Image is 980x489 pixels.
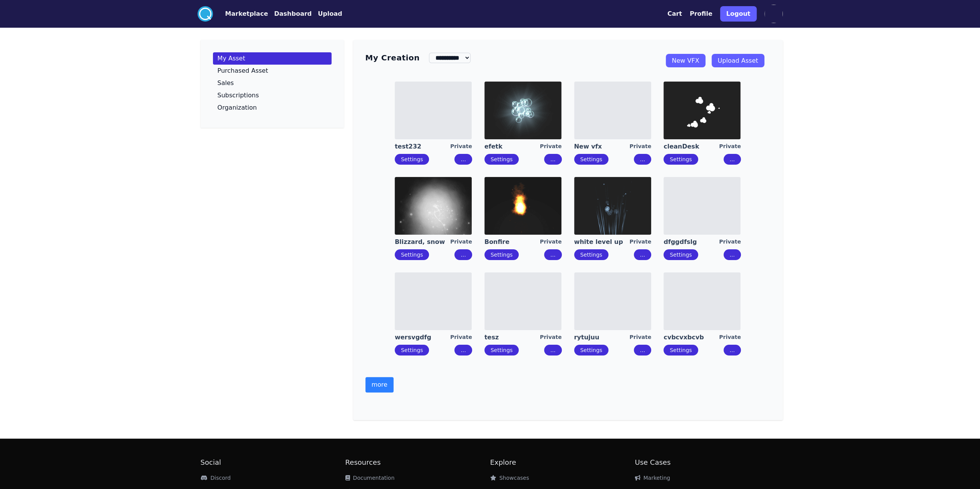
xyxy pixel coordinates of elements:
button: Settings [395,249,429,260]
img: imgAlt [574,82,651,139]
a: Logout [720,3,757,25]
a: efetk [484,142,540,151]
p: My Asset [218,55,245,62]
button: Settings [574,345,608,355]
a: Settings [491,252,513,258]
button: more [365,377,394,392]
a: Subscriptions [213,89,332,102]
a: cleanDesk [663,142,719,151]
a: Settings [580,252,602,258]
img: imgAlt [484,177,561,235]
img: imgAlt [663,177,740,235]
div: Private [719,238,741,246]
a: Settings [491,347,513,353]
a: Marketplace [213,9,268,18]
button: Settings [574,154,608,165]
a: cvbcvxbcvb [663,333,719,342]
a: Settings [670,156,692,162]
button: ... [454,154,472,165]
button: Settings [395,154,429,165]
button: Settings [484,345,519,355]
a: Bonfire [484,238,540,246]
img: imgAlt [484,272,561,330]
div: Private [719,142,741,151]
button: ... [454,345,472,355]
a: Settings [401,252,423,258]
a: Settings [491,156,513,162]
a: wersvgdfg [395,333,450,342]
a: Upload [312,9,342,18]
div: Private [450,333,472,342]
button: Settings [484,249,519,260]
img: profile [764,5,783,23]
div: Private [540,333,562,342]
p: Sales [218,80,234,86]
button: Settings [663,154,698,165]
div: Private [540,238,562,246]
a: tesz [484,333,540,342]
a: My Asset [213,52,332,65]
img: imgAlt [395,177,472,235]
a: Purchased Asset [213,65,332,77]
a: Settings [580,347,602,353]
button: ... [634,345,651,355]
div: Private [630,238,652,246]
a: Settings [401,156,423,162]
button: Profile [690,9,712,18]
h3: My Creation [365,52,420,63]
img: imgAlt [574,272,651,330]
a: Marketing [635,475,670,481]
img: imgAlt [574,177,651,235]
button: ... [544,345,561,355]
button: ... [454,249,472,260]
a: Settings [580,156,602,162]
h2: Social [201,457,345,468]
button: Cart [667,9,682,18]
a: New VFX [666,54,705,67]
a: white level up [574,238,630,246]
a: Organization [213,102,332,114]
a: Showcases [490,475,529,481]
button: Logout [720,6,757,22]
button: Marketplace [225,9,268,18]
div: Private [450,238,472,246]
button: ... [634,249,651,260]
h2: Explore [490,457,635,468]
div: Private [719,333,741,342]
a: Settings [401,347,423,353]
button: Dashboard [274,9,312,18]
a: New vfx [574,142,630,151]
button: Settings [663,345,698,355]
button: ... [544,249,561,260]
h2: Resources [345,457,490,468]
button: ... [544,154,561,165]
a: rytujuu [574,333,630,342]
button: Settings [574,249,608,260]
a: Blizzard, snow [395,238,450,246]
button: Settings [663,249,698,260]
div: Private [540,142,562,151]
a: Settings [670,347,692,353]
p: Purchased Asset [218,68,268,74]
a: Settings [670,252,692,258]
button: ... [634,154,651,165]
button: ... [724,154,741,165]
h2: Use Cases [635,457,780,468]
button: ... [724,249,741,260]
a: Upload Asset [712,54,764,67]
img: imgAlt [663,272,740,330]
button: ... [724,345,741,355]
p: Organization [218,105,257,111]
a: Sales [213,77,332,89]
img: imgAlt [484,82,561,139]
button: Upload [318,9,342,18]
a: test232 [395,142,450,151]
img: imgAlt [663,82,740,139]
button: Settings [484,154,519,165]
div: Private [630,142,652,151]
div: Private [450,142,472,151]
p: Subscriptions [218,92,259,98]
a: Documentation [345,475,395,481]
div: Private [630,333,652,342]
